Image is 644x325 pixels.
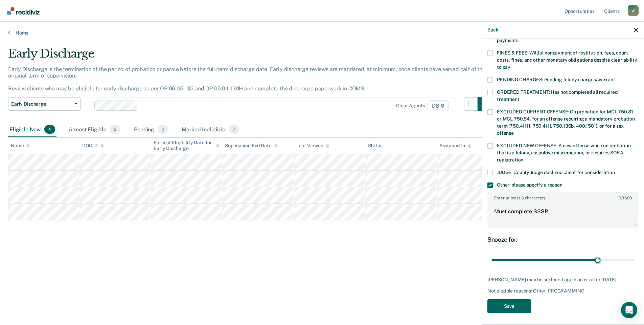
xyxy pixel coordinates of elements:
img: Recidiviz [7,7,40,15]
span: 0 [158,125,168,134]
div: [PERSON_NAME] may be surfaced again on or after [DATE]. [487,277,638,283]
span: EXCLUDED CURRENT OFFENSE: On probation for MCL 750.81 or MCL 750.84, for an offense requiring a m... [497,109,635,136]
div: Marked Ineligible [180,122,240,137]
textarea: Must complete SSSP [488,202,638,227]
div: Early Discharge [8,47,491,66]
div: Name [11,143,30,149]
div: Not eligible reasons: Other, PROGRAMMING [487,288,638,294]
div: W [628,5,639,16]
button: Back [487,27,498,33]
span: 7 [229,125,239,134]
span: 4 [44,125,55,134]
span: 2 [110,125,120,134]
div: Supervision End Date [225,143,277,149]
span: 19 [617,196,621,200]
div: Clear agents [396,103,425,109]
span: ORDERED TREATMENT: Has not completed all required treatment [497,89,618,102]
span: Other: please specify a reason [497,182,562,188]
span: Early Discharge [11,101,72,107]
button: Save [487,299,531,313]
div: Pending [133,122,169,137]
span: D8 [428,100,449,111]
a: Home [8,30,636,36]
div: Assigned to [439,143,471,149]
div: Snooze for: [487,236,638,243]
span: EXCLUDED NEW OFFENSE: A new offense while on probation that is a felony, assaultive misdemeanor, ... [497,143,630,162]
div: Last Viewed [296,143,329,149]
div: Eligible Now [8,122,56,137]
span: FINES & FEES: Willful nonpayment of restitution, fees, court costs, fines, and other monetary obl... [497,50,637,70]
div: Status [368,143,383,149]
p: Early Discharge is the termination of the period of probation or parole before the full-term disc... [8,66,488,92]
div: Earliest Eligibility Date for Early Discharge [154,140,220,151]
button: Profile dropdown button [628,5,639,16]
span: PENDING CHARGES: Pending felony charges/warrant [497,77,615,82]
div: DOC ID [82,143,104,149]
div: Almost Eligible [67,122,122,137]
span: JUDGE: County Judge declined client for consideration [497,170,615,175]
span: / 1600 [617,196,631,200]
div: Open Intercom Messenger [621,302,637,318]
label: Enter at least 3 characters [488,193,638,200]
